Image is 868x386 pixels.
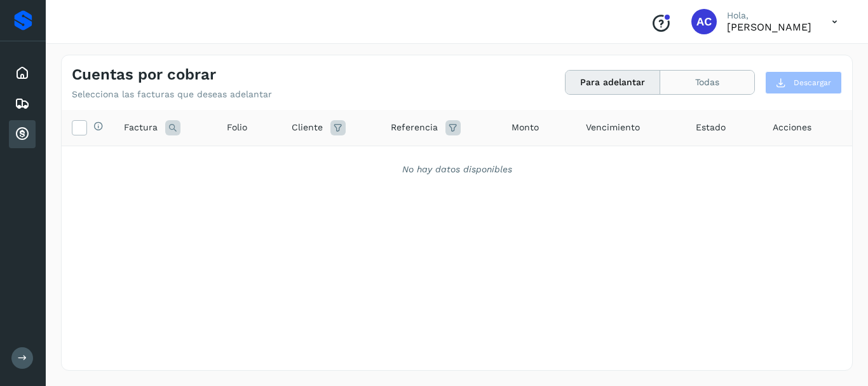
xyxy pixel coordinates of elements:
h4: Cuentas por cobrar [72,65,216,84]
p: ADRIANA CARRASCO ROJAS [727,21,811,33]
span: Vencimiento [586,121,640,134]
div: Embarques [9,90,36,118]
div: Inicio [9,59,36,87]
span: Factura [124,121,158,134]
span: Monto [512,121,539,134]
p: Hola, [727,10,811,21]
span: Referencia [391,121,438,134]
button: Todas [660,71,754,94]
p: Selecciona las facturas que deseas adelantar [72,89,272,100]
button: Para adelantar [566,71,660,94]
div: No hay datos disponibles [78,163,836,176]
span: Folio [227,121,247,134]
div: Cuentas por cobrar [9,120,36,148]
span: Acciones [773,121,811,134]
span: Estado [696,121,726,134]
span: Cliente [292,121,323,134]
button: Descargar [765,71,842,94]
span: Descargar [794,77,831,88]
